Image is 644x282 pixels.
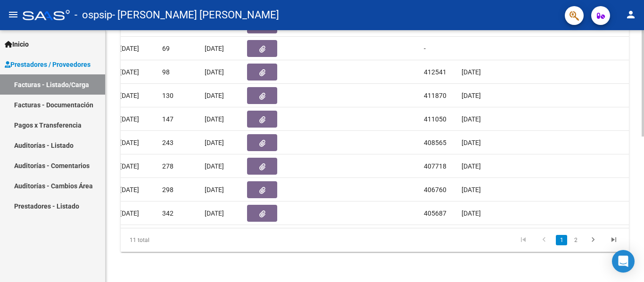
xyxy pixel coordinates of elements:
[74,5,112,25] span: - ospsip
[120,209,139,217] span: [DATE]
[424,186,446,193] span: 406760
[424,139,446,146] span: 408565
[205,139,224,146] span: [DATE]
[462,68,481,76] span: [DATE]
[162,115,173,123] span: 147
[162,45,170,52] span: 69
[205,209,224,217] span: [DATE]
[462,92,481,99] span: [DATE]
[112,5,279,25] span: - [PERSON_NAME] [PERSON_NAME]
[5,39,29,49] span: Inicio
[554,232,569,248] li: page 1
[162,186,173,193] span: 298
[5,59,91,70] span: Prestadores / Proveedores
[462,209,481,217] span: [DATE]
[205,92,224,99] span: [DATE]
[462,186,481,193] span: [DATE]
[424,162,446,170] span: 407718
[605,235,623,245] a: go to last page
[162,162,173,170] span: 278
[462,139,481,146] span: [DATE]
[612,250,635,273] div: Open Intercom Messenger
[424,92,446,99] span: 411870
[424,68,446,76] span: 412541
[514,235,532,245] a: go to first page
[570,235,581,245] a: 2
[569,232,583,248] li: page 2
[424,115,446,123] span: 411050
[205,162,224,170] span: [DATE]
[535,235,553,245] a: go to previous page
[120,45,139,52] span: [DATE]
[424,45,426,52] span: -
[584,235,602,245] a: go to next page
[205,115,224,123] span: [DATE]
[424,209,446,217] span: 405687
[120,139,139,146] span: [DATE]
[120,186,139,193] span: [DATE]
[120,68,139,76] span: [DATE]
[121,228,221,252] div: 11 total
[205,45,224,52] span: [DATE]
[462,162,481,170] span: [DATE]
[120,92,139,99] span: [DATE]
[625,9,636,20] mat-icon: person
[462,115,481,123] span: [DATE]
[205,68,224,76] span: [DATE]
[556,235,567,245] a: 1
[162,68,170,76] span: 98
[120,162,139,170] span: [DATE]
[205,186,224,193] span: [DATE]
[8,9,19,20] mat-icon: menu
[162,209,173,217] span: 342
[162,139,173,146] span: 243
[162,92,173,99] span: 130
[120,115,139,123] span: [DATE]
